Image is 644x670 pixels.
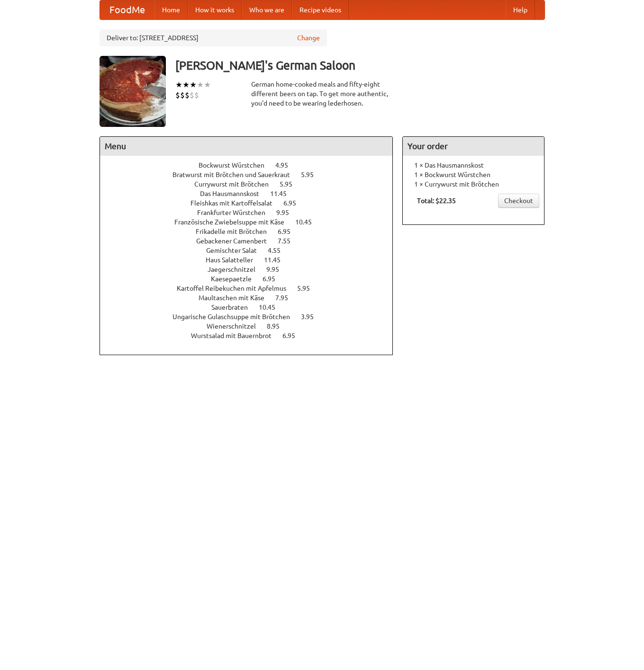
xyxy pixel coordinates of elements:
span: 6.95 [263,275,285,283]
li: $ [175,90,180,100]
span: 9.95 [276,209,299,216]
span: Kartoffel Reibekuchen mit Apfelmus [177,285,296,292]
a: Französische Zwiebelsuppe mit Käse 10.45 [174,218,329,226]
span: Gebackener Camenbert [196,237,276,245]
span: 5.95 [301,171,323,179]
span: 11.45 [270,190,296,197]
a: Help [506,0,535,19]
span: 5.95 [297,285,319,292]
b: Total: $22.35 [417,197,456,205]
a: FoodMe [100,0,154,19]
a: Frankfurter Würstchen 9.95 [197,209,307,216]
span: 7.95 [275,294,298,302]
span: Frikadelle mit Brötchen [196,228,276,235]
span: 6.95 [278,228,300,235]
a: Fleishkas mit Kartoffelsalat 6.95 [190,199,314,207]
li: 1 × Das Hausmannskost [408,161,539,170]
li: $ [190,90,194,100]
li: ★ [175,80,182,90]
span: Ungarische Gulaschsuppe mit Brötchen [172,313,299,321]
div: Deliver to: [STREET_ADDRESS] [100,29,327,46]
a: Wurstsalad mit Bauernbrot 6.95 [191,332,313,339]
a: Recipe videos [292,0,349,19]
span: 6.95 [282,332,305,339]
a: Bratwurst mit Brötchen und Sauerkraut 5.95 [172,171,331,179]
a: Ungarische Gulaschsuppe mit Brötchen 3.95 [172,313,331,321]
span: Kaesepaetzle [211,275,261,283]
span: Französische Zwiebelsuppe mit Käse [174,218,294,226]
h4: Menu [100,137,393,156]
span: Currywurst mit Brötchen [194,180,278,188]
span: Haus Salatteller [206,256,263,264]
a: Bockwurst Würstchen 4.95 [199,161,306,169]
span: 6.95 [283,199,306,207]
span: 9.95 [266,266,289,273]
li: ★ [204,80,211,90]
a: Home [154,0,188,19]
a: Wienerschnitzel 8.95 [207,322,297,330]
li: ★ [190,80,197,90]
span: Das Hausmannskost [200,190,269,197]
a: Maultaschen mit Käse 7.95 [199,294,306,302]
h4: Your order [403,137,544,156]
img: angular.jpg [100,56,166,127]
li: $ [185,90,190,100]
span: Bratwurst mit Brötchen und Sauerkraut [172,171,299,179]
div: German home-cooked meals and fifty-eight different beers on tap. To get more authentic, you'd nee... [251,80,393,108]
li: ★ [182,80,190,90]
span: Gemischter Salat [206,247,266,254]
li: ★ [197,80,204,90]
span: Wienerschnitzel [207,322,265,330]
span: Fleishkas mit Kartoffelsalat [190,199,282,207]
a: Kaesepaetzle 6.95 [211,275,293,283]
span: 4.55 [268,247,290,254]
span: 11.45 [264,256,290,264]
h3: [PERSON_NAME]'s German Saloon [175,56,545,75]
span: Sauerbraten [211,304,257,311]
a: How it works [188,0,242,19]
a: Checkout [498,194,539,208]
span: 5.95 [280,180,302,188]
span: Bockwurst Würstchen [199,161,274,169]
li: 1 × Currywurst mit Brötchen [408,179,539,189]
li: $ [180,90,185,100]
span: 8.95 [267,322,289,330]
span: Frankfurter Würstchen [197,209,275,216]
span: 4.95 [275,161,298,169]
li: $ [194,90,199,100]
span: 3.95 [301,313,323,321]
li: 1 × Bockwurst Würstchen [408,170,539,179]
a: Change [297,33,320,43]
a: Gebackener Camenbert 7.55 [196,237,308,245]
span: 10.45 [295,218,321,226]
a: Gemischter Salat 4.55 [206,247,298,254]
a: Frikadelle mit Brötchen 6.95 [196,228,308,235]
a: Das Hausmannskost 11.45 [200,190,304,197]
a: Currywurst mit Brötchen 5.95 [194,180,310,188]
span: Maultaschen mit Käse [199,294,274,302]
span: 10.45 [259,304,285,311]
span: Wurstsalad mit Bauernbrot [191,332,281,339]
a: Who we are [242,0,292,19]
span: Jaegerschnitzel [208,266,265,273]
a: Kartoffel Reibekuchen mit Apfelmus 5.95 [177,285,327,292]
a: Sauerbraten 10.45 [211,304,293,311]
a: Jaegerschnitzel 9.95 [208,266,297,273]
a: Haus Salatteller 11.45 [206,256,298,264]
span: 7.55 [278,237,300,245]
